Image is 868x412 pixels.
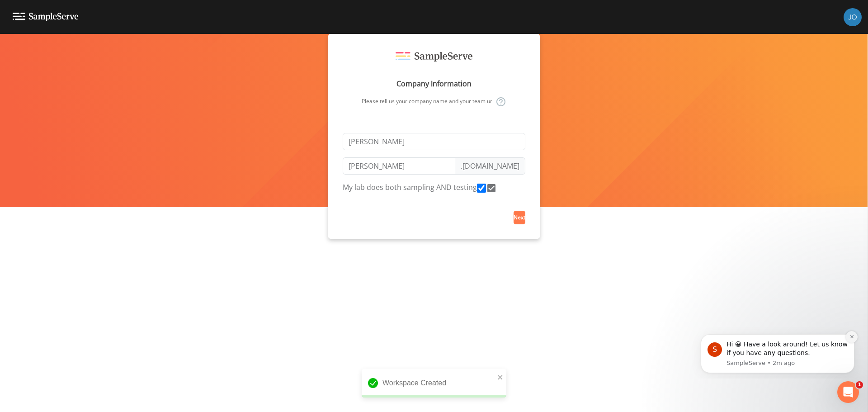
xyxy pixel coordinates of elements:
[687,326,868,379] iframe: Intercom notifications message
[362,96,506,107] h3: Please tell us your company name and your team url
[856,381,863,388] span: 1
[343,133,525,150] input: Company name
[514,211,525,224] button: Next
[844,8,862,26] img: 4056e72701bc36fea6feaa681ceb3252
[343,157,455,175] input: Team Url
[455,157,525,175] span: .[DOMAIN_NAME]
[343,182,477,193] label: My lab does both sampling AND testing
[396,52,472,62] img: sample serve logo
[497,371,504,382] button: close
[13,13,79,21] img: logo
[362,369,506,398] div: Workspace Created
[396,80,472,87] h2: Company Information
[837,381,859,403] iframe: Intercom live chat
